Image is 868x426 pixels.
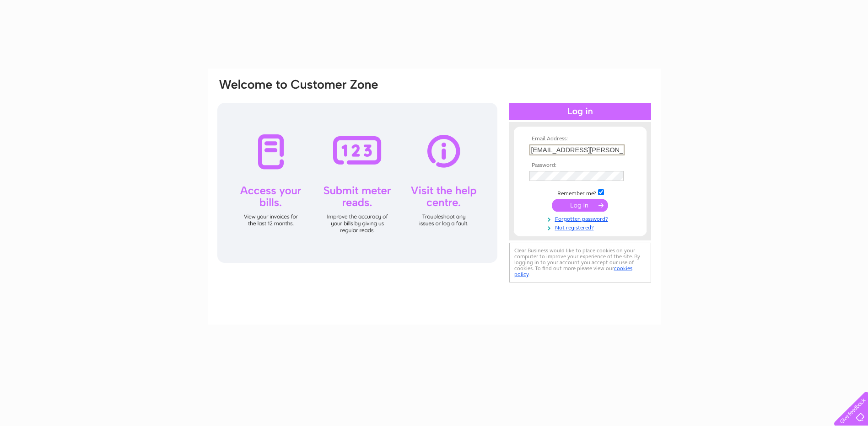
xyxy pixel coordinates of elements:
[529,214,633,223] a: Forgotten password?
[527,188,633,197] td: Remember me?
[514,265,632,277] a: cookies policy
[509,243,651,282] div: Clear Business would like to place cookies on your computer to improve your experience of the sit...
[527,162,633,169] th: Password:
[529,223,633,231] a: Not registered?
[552,199,608,212] input: Submit
[527,136,633,142] th: Email Address:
